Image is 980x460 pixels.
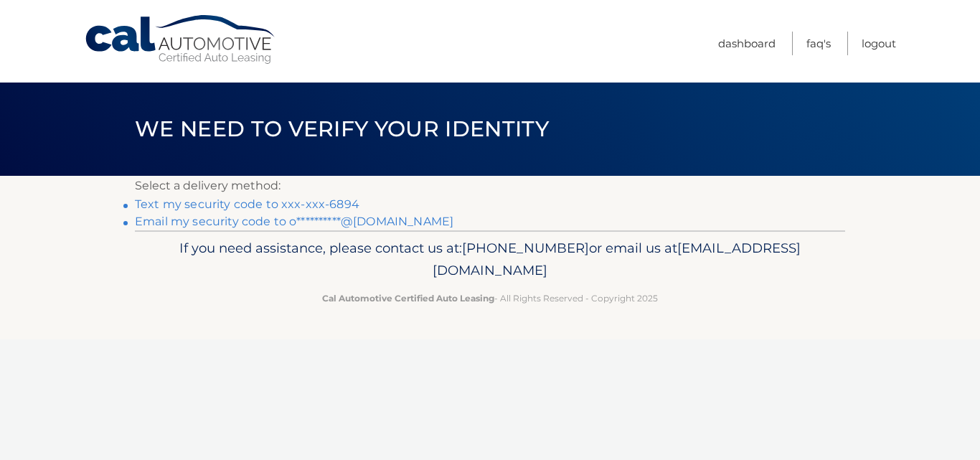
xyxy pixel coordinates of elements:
a: Email my security code to o**********@[DOMAIN_NAME] [135,215,453,228]
p: - All Rights Reserved - Copyright 2025 [144,291,836,306]
p: If you need assistance, please contact us at: or email us at [144,237,836,283]
a: Logout [862,32,896,55]
span: We need to verify your identity [135,116,549,142]
a: Dashboard [718,32,776,55]
strong: Cal Automotive Certified Auto Leasing [322,293,494,304]
a: FAQ's [806,32,831,55]
p: Select a delivery method: [135,176,845,196]
span: [PHONE_NUMBER] [462,240,589,256]
a: Cal Automotive [84,14,278,65]
a: Text my security code to xxx-xxx-6894 [135,197,359,211]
